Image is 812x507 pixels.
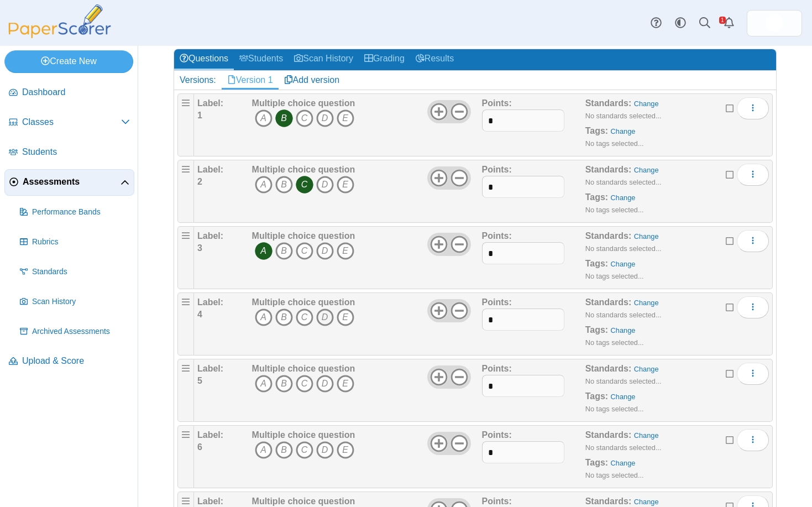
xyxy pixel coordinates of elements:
[252,98,355,108] b: Multiple choice question
[410,49,459,70] a: Results
[611,393,636,401] a: Change
[23,176,121,188] span: Assessments
[482,98,512,108] b: Points:
[611,194,636,202] a: Change
[296,109,313,127] i: C
[611,127,636,135] a: Change
[197,297,223,307] b: Label:
[4,80,134,106] a: Dashboard
[22,86,130,98] span: Dashboard
[316,375,334,393] i: D
[337,309,354,326] i: E
[717,11,741,35] a: Alerts
[585,471,644,479] small: No tags selected...
[296,309,313,326] i: C
[316,109,334,127] i: D
[177,292,194,356] div: Drag handle
[275,375,293,393] i: B
[337,242,354,260] i: E
[252,496,355,506] b: Multiple choice question
[585,405,644,413] small: No tags selected...
[177,359,194,422] div: Drag handle
[234,49,289,70] a: Students
[482,165,512,174] b: Points:
[634,100,659,108] a: Change
[22,116,121,128] span: Classes
[585,126,608,135] b: Tags:
[316,242,334,260] i: D
[482,297,512,307] b: Points:
[359,49,410,70] a: Grading
[15,229,134,255] a: Rubrics
[4,169,134,196] a: Assessments
[4,139,134,166] a: Students
[197,442,202,452] b: 6
[585,377,662,385] small: No standards selected...
[482,364,512,373] b: Points:
[337,441,354,459] i: E
[174,49,234,70] a: Questions
[197,231,223,241] b: Label:
[275,242,293,260] i: B
[177,425,194,488] div: Drag handle
[585,259,608,268] b: Tags:
[482,496,512,506] b: Points:
[585,496,632,506] b: Standards:
[32,207,130,218] span: Performance Bands
[766,14,783,32] img: ps.FtIRDuy1UXOak3eh
[337,375,354,393] i: E
[177,160,194,223] div: Drag handle
[275,309,293,326] i: B
[15,318,134,345] a: Archived Assessments
[4,4,115,38] img: PaperScorer
[279,71,345,90] a: Add version
[197,98,223,108] b: Label:
[252,165,355,174] b: Multiple choice question
[174,71,222,90] div: Versions:
[252,430,355,440] b: Multiple choice question
[4,109,134,136] a: Classes
[197,111,202,120] b: 1
[737,296,769,318] button: More options
[32,266,130,278] span: Standards
[296,441,313,459] i: C
[585,458,608,467] b: Tags:
[585,98,632,108] b: Standards:
[337,109,354,127] i: E
[585,338,644,347] small: No tags selected...
[255,109,273,127] i: A
[585,311,662,319] small: No standards selected...
[585,206,644,214] small: No tags selected...
[252,231,355,241] b: Multiple choice question
[22,146,130,158] span: Students
[4,50,133,72] a: Create New
[32,296,130,307] span: Scan History
[197,243,202,253] b: 3
[296,242,313,260] i: C
[296,375,313,393] i: C
[275,109,293,127] i: B
[255,309,273,326] i: A
[177,93,194,156] div: Drag handle
[252,364,355,373] b: Multiple choice question
[585,192,608,202] b: Tags:
[585,391,608,401] b: Tags:
[585,325,608,334] b: Tags:
[15,259,134,285] a: Standards
[296,176,313,194] i: C
[252,297,355,307] b: Multiple choice question
[197,364,223,373] b: Label:
[737,164,769,186] button: More options
[197,376,202,385] b: 5
[15,289,134,315] a: Scan History
[585,139,644,148] small: No tags selected...
[255,242,273,260] i: A
[15,199,134,226] a: Performance Bands
[255,176,273,194] i: A
[585,443,662,452] small: No standards selected...
[22,355,130,367] span: Upload & Score
[255,375,273,393] i: A
[611,326,636,334] a: Change
[585,272,644,280] small: No tags selected...
[737,363,769,385] button: More options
